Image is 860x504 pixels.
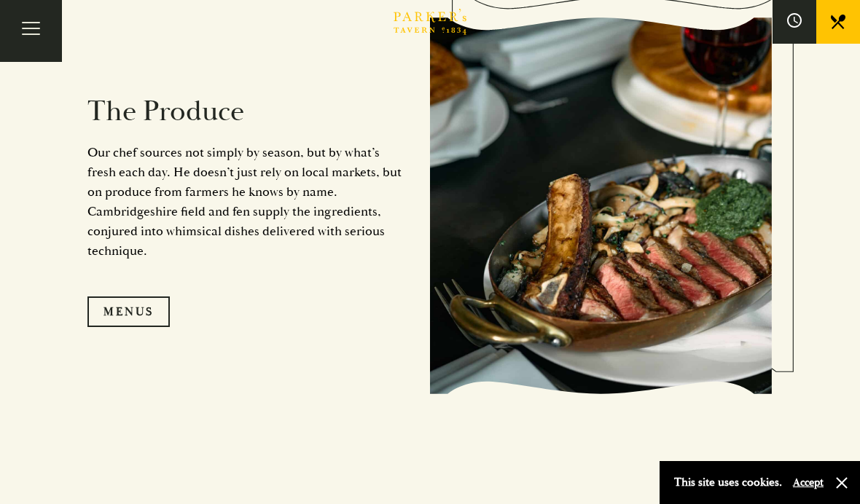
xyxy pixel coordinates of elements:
[87,296,170,327] a: Menus
[87,143,408,261] p: Our chef sources not simply by season, but by what’s fresh each day. He doesn’t just rely on loca...
[87,95,408,130] h2: The Produce
[674,472,782,493] p: This site uses cookies.
[834,476,849,490] button: Close and accept
[793,476,824,489] button: Accept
